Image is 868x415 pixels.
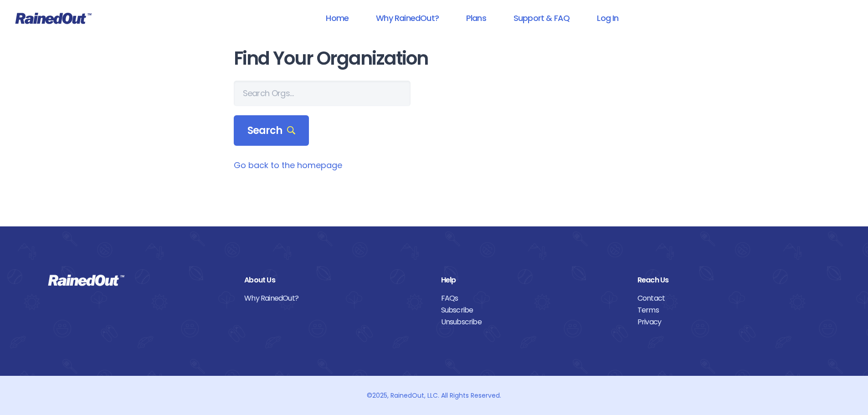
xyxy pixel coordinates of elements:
[637,304,820,316] a: Terms
[502,8,581,28] a: Support & FAQ
[247,124,296,137] span: Search
[364,8,451,28] a: Why RainedOut?
[441,292,624,304] a: FAQs
[637,316,820,328] a: Privacy
[314,8,360,28] a: Home
[244,274,427,286] div: About Us
[454,8,498,28] a: Plans
[637,274,820,286] div: Reach Us
[234,159,342,171] a: Go back to the homepage
[234,48,635,69] h1: Find Your Organization
[244,292,427,304] a: Why RainedOut?
[441,304,624,316] a: Subscribe
[585,8,630,28] a: Log In
[234,115,309,146] div: Search
[234,81,411,106] input: Search Orgs…
[637,292,820,304] a: Contact
[441,274,624,286] div: Help
[441,316,624,328] a: Unsubscribe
